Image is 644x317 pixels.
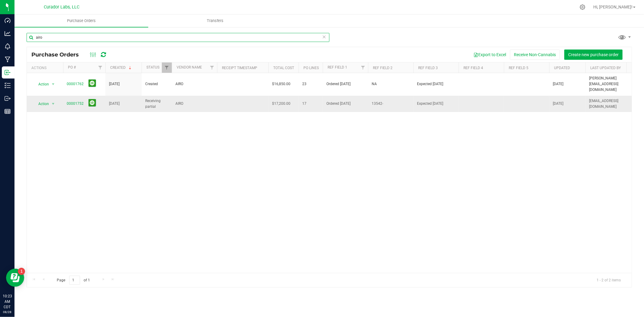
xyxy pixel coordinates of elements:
[5,82,11,88] inline-svg: Inventory
[175,81,213,87] span: AIRO
[162,62,172,73] a: Filter
[553,101,563,107] span: [DATE]
[592,276,626,285] span: 1 - 2 of 2 items
[3,293,12,310] p: 10:23 AM CDT
[5,108,11,114] inline-svg: Reports
[199,18,232,24] span: Transfers
[69,276,80,285] input: 1
[5,43,11,50] inline-svg: Monitoring
[590,66,621,70] a: Last Updated By
[5,69,11,75] inline-svg: Inbound
[358,62,368,73] a: Filter
[5,95,11,101] inline-svg: Outbound
[326,81,364,87] span: Ordered [DATE]
[272,81,290,87] span: $16,850.00
[14,14,148,27] a: Purchase Orders
[5,30,11,37] inline-svg: Analytics
[33,100,49,108] span: Action
[59,18,104,24] span: Purchase Orders
[67,82,84,86] a: 00001762
[554,66,570,70] a: Updated
[417,81,455,87] span: Expected [DATE]
[593,5,633,9] span: Hi, [PERSON_NAME]!
[18,268,25,275] iframe: Resource center unread badge
[328,65,347,69] a: Ref Field 1
[553,81,563,87] span: [DATE]
[109,81,120,87] span: [DATE]
[68,65,76,69] a: PO #
[372,81,410,87] span: NA
[272,101,290,107] span: $17,200.00
[322,33,326,41] span: Clear
[373,66,392,70] a: Ref Field 2
[52,276,95,285] span: Page of 1
[589,75,636,93] span: [PERSON_NAME][EMAIL_ADDRESS][DOMAIN_NAME]
[5,18,11,24] inline-svg: Dashboard
[109,101,120,107] span: [DATE]
[145,98,168,110] span: Receiving partial
[568,52,619,57] span: Create new purchase order
[372,101,410,107] span: 13542-
[463,66,483,70] a: Ref Field 4
[510,50,560,60] button: Receive Non-Cannabis
[33,80,49,88] span: Action
[27,33,329,42] input: Search Purchase Order ID, Vendor Name and Ref Field 1
[273,66,294,70] a: Total Cost
[44,5,79,10] span: Curador Labs, LLC
[469,50,510,60] button: Export to Excel
[148,14,282,27] a: Transfers
[579,4,586,10] div: Manage settings
[509,66,528,70] a: Ref Field 5
[303,66,319,70] a: PO Lines
[50,80,57,88] span: select
[145,81,168,87] span: Created
[175,101,213,107] span: AIRO
[31,66,61,70] div: Actions
[418,66,438,70] a: Ref Field 3
[589,98,636,110] span: [EMAIL_ADDRESS][DOMAIN_NAME]
[50,100,57,108] span: select
[146,65,159,69] a: Status
[222,66,257,70] a: Receipt Timestamp
[6,269,24,287] iframe: Resource center
[302,101,319,107] span: 17
[5,56,11,62] inline-svg: Manufacturing
[67,101,84,106] a: 00001752
[95,62,105,73] a: Filter
[417,101,455,107] span: Expected [DATE]
[31,51,85,58] span: Purchase Orders
[564,50,623,60] button: Create new purchase order
[326,101,364,107] span: Ordered [DATE]
[302,81,319,87] span: 23
[207,62,217,73] a: Filter
[177,65,202,69] a: Vendor Name
[3,310,12,314] p: 08/28
[110,66,133,70] a: Created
